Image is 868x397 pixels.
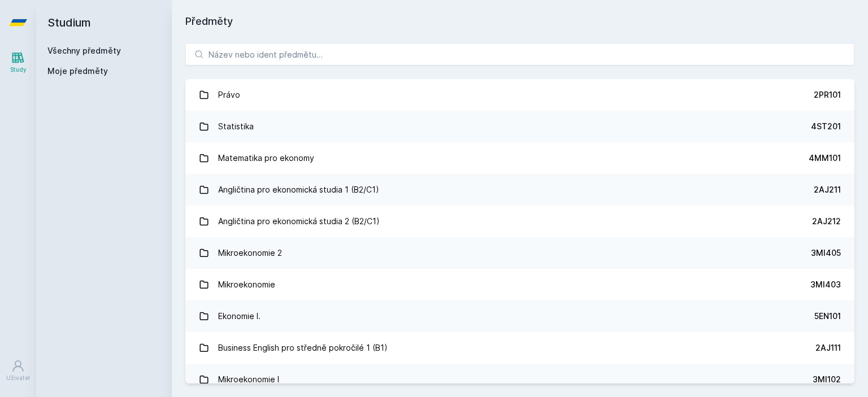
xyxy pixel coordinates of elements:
div: 3MI102 [813,374,841,385]
a: Ekonomie I. 5EN101 [185,300,854,332]
a: Business English pro středně pokročilé 1 (B1) 2AJ111 [185,332,854,364]
a: Uživatel [2,354,34,388]
div: 2PR101 [814,89,841,101]
input: Název nebo ident předmětu… [185,43,854,66]
a: Mikroekonomie I 3MI102 [185,364,854,395]
div: Mikroekonomie [218,273,275,296]
div: 2AJ211 [814,184,841,195]
div: 4ST201 [811,121,841,132]
span: Moje předměty [47,66,108,77]
div: 3MI405 [811,247,841,259]
div: 2AJ212 [812,216,841,227]
div: 3MI403 [810,279,841,290]
div: Statistika [218,115,254,138]
div: Mikroekonomie I [218,368,279,391]
a: Mikroekonomie 2 3MI405 [185,237,854,269]
div: Study [10,66,27,74]
div: Uživatel [6,374,30,382]
a: Všechny předměty [47,46,121,55]
div: Angličtina pro ekonomická studia 2 (B2/C1) [218,210,380,233]
div: Business English pro středně pokročilé 1 (B1) [218,337,388,359]
a: Mikroekonomie 3MI403 [185,269,854,300]
div: Ekonomie I. [218,305,261,328]
div: Matematika pro ekonomy [218,147,314,169]
a: Study [2,45,34,80]
div: Angličtina pro ekonomická studia 1 (B2/C1) [218,178,379,201]
div: 5EN101 [814,311,841,322]
div: 4MM101 [809,152,841,164]
div: Právo [218,84,240,106]
div: Mikroekonomie 2 [218,242,282,264]
div: 2AJ111 [815,342,841,354]
h1: Předměty [185,14,854,29]
a: Matematika pro ekonomy 4MM101 [185,142,854,174]
a: Angličtina pro ekonomická studia 2 (B2/C1) 2AJ212 [185,206,854,237]
a: Právo 2PR101 [185,79,854,111]
a: Statistika 4ST201 [185,111,854,142]
a: Angličtina pro ekonomická studia 1 (B2/C1) 2AJ211 [185,174,854,206]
